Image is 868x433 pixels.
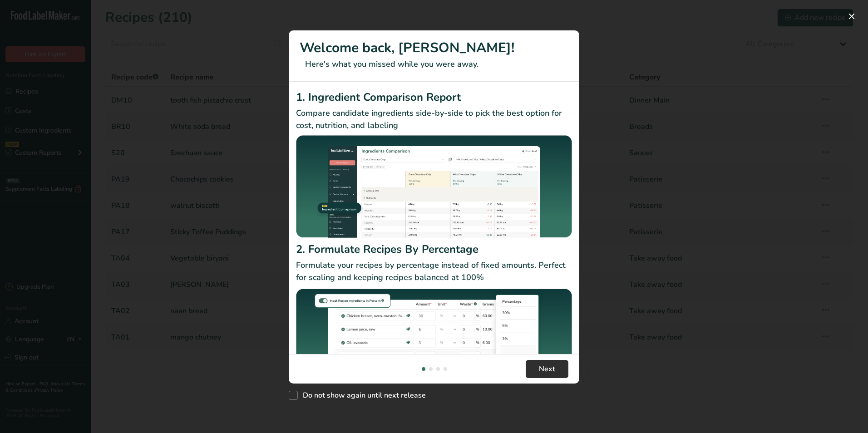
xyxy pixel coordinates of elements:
p: Compare candidate ingredients side-by-side to pick the best option for cost, nutrition, and labeling [296,107,572,132]
p: Here's what you missed while you were away. [300,58,568,70]
h2: 2. Formulate Recipes By Percentage [296,241,572,257]
img: Ingredient Comparison Report [296,135,572,238]
img: Formulate Recipes By Percentage [296,287,572,397]
p: Formulate your recipes by percentage instead of fixed amounts. Perfect for scaling and keeping re... [296,259,572,284]
h1: Welcome back, [PERSON_NAME]! [300,38,568,58]
h2: 1. Ingredient Comparison Report [296,89,572,105]
span: Next [539,364,555,374]
button: Next [526,360,568,378]
span: Do not show again until next release [298,391,426,400]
